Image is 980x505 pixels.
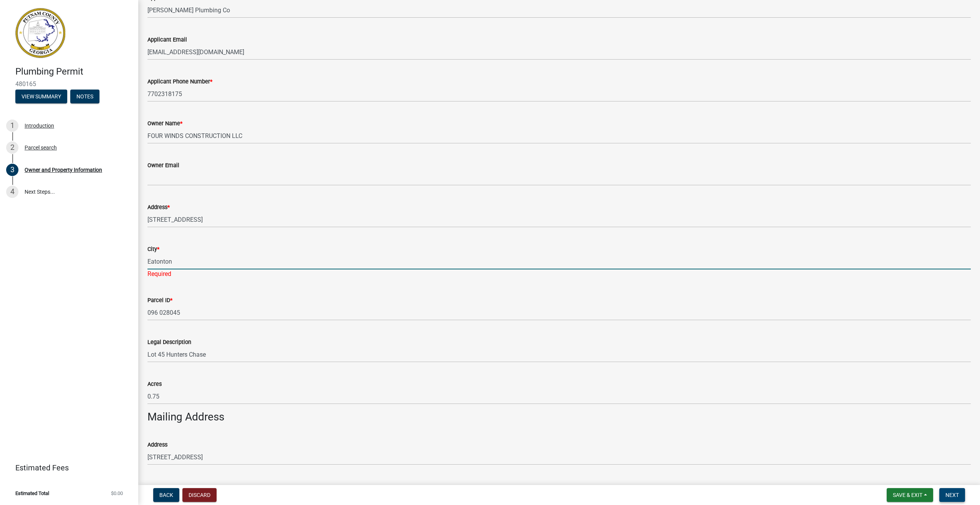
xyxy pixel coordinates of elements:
[147,121,182,126] label: Owner Name
[147,205,170,210] label: Address
[6,460,126,475] a: Estimated Fees
[893,492,922,498] span: Save & Exit
[147,382,162,387] label: Acres
[153,488,179,502] button: Back
[15,491,49,496] span: Estimated Total
[25,145,57,150] div: Parcel search
[15,8,65,58] img: Putnam County, Georgia
[147,442,167,448] label: Address
[147,410,971,424] h3: Mailing Address
[15,80,123,88] span: 480165
[887,488,933,502] button: Save & Exit
[182,488,217,502] button: Discard
[25,123,54,128] div: Introduction
[15,90,67,103] button: View Summary
[147,247,159,252] label: City
[147,163,179,168] label: Owner Email
[70,94,99,100] wm-modal-confirm: Notes
[147,340,191,345] label: Legal Description
[70,90,99,103] button: Notes
[25,167,102,173] div: Owner and Property Information
[6,164,18,176] div: 3
[159,492,173,498] span: Back
[6,141,18,154] div: 2
[6,186,18,198] div: 4
[111,491,123,496] span: $0.00
[15,66,132,77] h4: Plumbing Permit
[147,298,172,303] label: Parcel ID
[147,79,212,85] label: Applicant Phone Number
[6,120,18,132] div: 1
[147,37,187,43] label: Applicant Email
[939,488,965,502] button: Next
[15,94,67,100] wm-modal-confirm: Summary
[945,492,959,498] span: Next
[147,269,971,279] div: Required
